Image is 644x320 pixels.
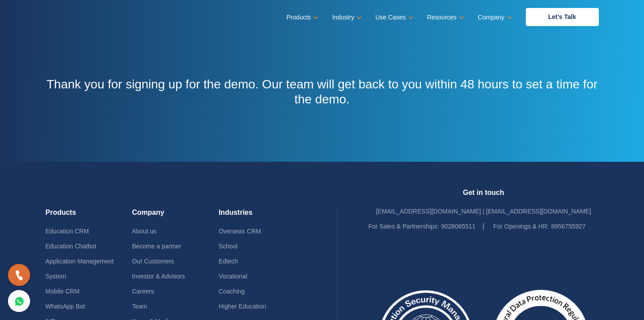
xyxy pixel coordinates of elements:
a: Let’s Talk [526,8,599,26]
a: School [219,243,238,250]
a: Resources [427,11,463,24]
a: Overseas CRM [219,228,261,235]
a: Products [286,11,316,24]
a: 9028065511 [441,223,475,230]
a: Team [132,303,147,310]
a: Application Management System [46,258,114,280]
a: Higher Education [219,303,266,310]
a: Company [478,11,510,24]
a: Mobile CRM [46,288,80,295]
h4: Products [46,208,132,224]
label: For Openings & HR: [493,219,549,234]
a: Use Cases [375,11,411,24]
h4: Company [132,208,219,224]
a: WhatsApp Bot [46,303,85,310]
a: [EMAIL_ADDRESS][DOMAIN_NAME] | [EMAIL_ADDRESS][DOMAIN_NAME] [376,208,591,215]
a: Become a partner [132,243,181,250]
a: Careers [132,288,154,295]
a: Vocational [219,273,247,280]
a: Investor & Advisors [132,273,185,280]
h4: Industries [219,208,305,224]
a: About us [132,228,156,235]
a: Our Customers [132,258,174,265]
a: Education Chatbot [46,243,96,250]
h4: Get in touch [368,188,598,204]
a: 8956755927 [551,223,586,230]
a: Education CRM [46,228,89,235]
a: Edtech [219,258,238,265]
a: Industry [332,11,360,24]
h3: Thank you for signing up for the demo. Our team will get back to you within 48 hours to set a tim... [46,77,599,107]
label: For Sales & Partnerships: [368,219,439,234]
a: Coaching [219,288,245,295]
